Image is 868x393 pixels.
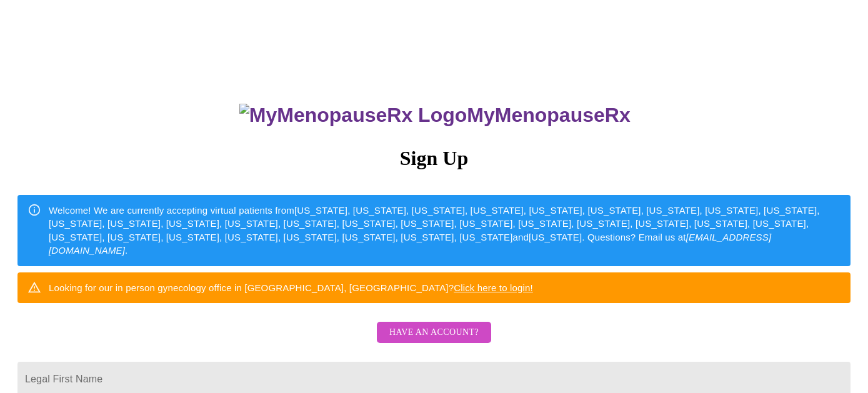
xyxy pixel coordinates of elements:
div: Looking for our in person gynecology office in [GEOGRAPHIC_DATA], [GEOGRAPHIC_DATA]? [49,276,533,299]
span: Have an account? [389,325,479,341]
button: Have an account? [377,322,491,344]
a: Click here to login! [454,282,533,293]
img: MyMenopauseRx Logo [239,104,467,127]
div: Welcome! We are currently accepting virtual patients from [US_STATE], [US_STATE], [US_STATE], [US... [49,199,841,262]
h3: Sign Up [17,147,851,170]
a: Have an account? [374,336,494,346]
h3: MyMenopauseRx [19,104,851,127]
